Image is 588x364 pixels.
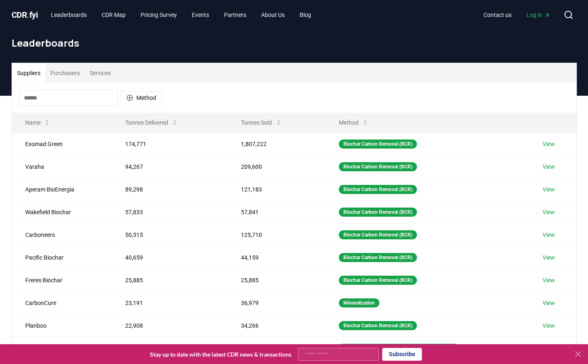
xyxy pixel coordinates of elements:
span: CDR fyi [12,10,38,20]
td: Freres Biochar [12,269,112,291]
a: About Us [255,7,291,22]
td: Exomad Green [12,132,112,155]
div: Biochar Carbon Removal (BCR) [339,208,417,217]
button: Name [19,114,57,131]
td: 57,833 [112,201,227,223]
button: Tonnes Sold [234,114,288,131]
div: Biochar Carbon Removal (BCR) [339,185,417,194]
a: Pricing Survey [134,7,183,22]
a: Leaderboards [44,7,93,22]
a: Log in [520,7,557,22]
td: 89,298 [112,178,227,201]
a: View [543,208,555,216]
div: Biochar Carbon Removal (BCR) [339,162,417,171]
a: View [543,185,555,194]
td: 50,515 [112,223,227,246]
span: Log in [526,11,550,19]
td: 36,979 [228,291,326,314]
a: Contact us [477,7,518,22]
h1: Leaderboards [12,36,577,50]
td: 57,841 [228,201,326,223]
a: Events [185,7,216,22]
td: 34,266 [228,314,326,337]
button: Purchasers [45,63,85,83]
a: View [543,140,555,148]
button: Services [85,63,116,83]
td: 25,885 [112,269,227,291]
div: Biochar Carbon Removal (BCR) [339,276,417,285]
td: Varaha [12,155,112,178]
div: Biochar Carbon Removal (BCR) [339,321,417,330]
td: 22,908 [112,314,227,337]
a: Partners [217,7,253,22]
td: 44,159 [228,246,326,269]
td: Running Tide [12,337,112,359]
td: 40,659 [112,246,227,269]
td: CarbonCure [12,291,112,314]
td: 28,302 [228,337,326,359]
span: . [27,10,29,20]
a: View [543,163,555,171]
nav: Main [44,7,318,22]
td: Carboneers [12,223,112,246]
td: Planboo [12,314,112,337]
td: 125,710 [228,223,326,246]
td: 22,880 [112,337,227,359]
a: View [543,231,555,239]
td: 25,885 [228,269,326,291]
a: View [543,253,555,262]
td: 121,183 [228,178,326,201]
a: CDR Map [95,7,132,22]
a: View [543,276,555,284]
button: Suppliers [12,63,45,83]
a: View [543,321,555,330]
div: Marine Carbon Fixation and Sequestration (MCFS) [339,344,459,353]
div: Biochar Carbon Removal (BCR) [339,253,417,262]
td: 174,771 [112,132,227,155]
td: Aperam BioEnergia [12,178,112,201]
button: Tonnes Delivered [119,114,185,131]
button: Method [121,91,162,104]
td: Pacific Biochar [12,246,112,269]
td: Wakefield Biochar [12,201,112,223]
td: 1,807,222 [228,132,326,155]
a: CDR.fyi [12,9,38,21]
td: 23,191 [112,291,227,314]
div: Mineralization [339,298,379,307]
div: Biochar Carbon Removal (BCR) [339,230,417,239]
a: View [543,299,555,307]
div: Biochar Carbon Removal (BCR) [339,139,417,149]
a: Blog [293,7,318,22]
button: Method [332,114,375,131]
nav: Main [477,7,557,22]
td: 94,267 [112,155,227,178]
td: 209,600 [228,155,326,178]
